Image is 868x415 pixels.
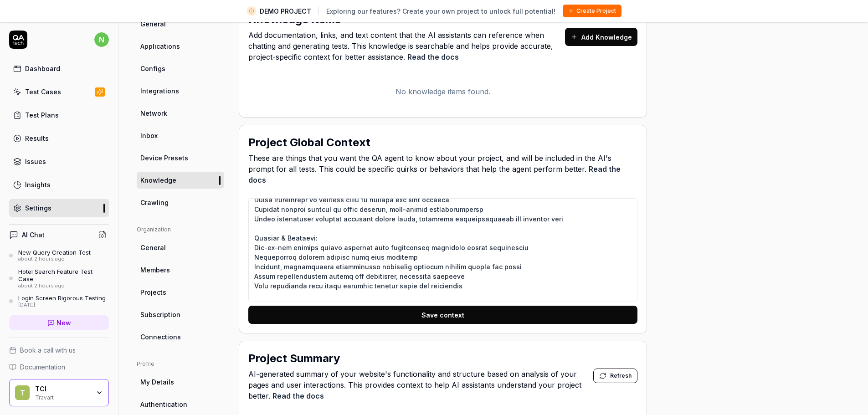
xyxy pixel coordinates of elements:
[140,400,187,409] span: Authentication
[20,362,65,372] span: Documentation
[20,345,76,355] span: Book a call with us
[272,391,324,400] a: Read the docs
[326,6,555,16] span: Exploring our features? Create your own project to unlock full potential!
[137,82,224,99] a: Integrations
[593,369,637,383] button: Refresh
[22,230,45,240] h4: AI Chat
[18,294,106,302] div: Login Screen Rigorous Testing
[9,60,109,77] a: Dashboard
[9,106,109,124] a: Test Plans
[9,199,109,217] a: Settings
[25,110,59,120] div: Test Plans
[140,108,167,118] span: Network
[18,256,91,262] div: about 2 hours ago
[137,225,224,234] div: Organization
[137,149,224,166] a: Device Presets
[137,15,224,32] a: General
[137,60,224,77] a: Configs
[137,306,224,323] a: Subscription
[35,393,90,400] div: Travart
[9,362,109,372] a: Documentation
[9,176,109,194] a: Insights
[565,28,637,46] button: Add Knowledge
[9,129,109,147] a: Results
[9,249,109,262] a: New Query Creation Testabout 2 hours ago
[18,268,109,283] div: Hotel Search Feature Test Case
[137,38,224,55] a: Applications
[137,374,224,390] a: My Details
[137,194,224,211] a: Crawling
[18,283,109,289] div: about 2 hours ago
[140,265,170,275] span: Members
[9,294,109,308] a: Login Screen Rigorous Testing[DATE]
[140,310,180,319] span: Subscription
[137,239,224,256] a: General
[9,345,109,355] a: Book a call with us
[140,19,166,29] span: General
[9,315,109,330] a: New
[9,153,109,170] a: Issues
[140,287,166,297] span: Projects
[94,31,109,49] button: n
[35,385,90,393] div: TCI
[140,64,165,73] span: Configs
[9,379,109,406] button: TTCITravart
[137,105,224,122] a: Network
[25,87,61,97] div: Test Cases
[563,5,621,17] button: Create Project
[140,175,176,185] span: Knowledge
[9,83,109,101] a: Test Cases
[140,198,169,207] span: Crawling
[137,172,224,189] a: Knowledge
[248,306,637,324] button: Save context
[248,134,370,151] h2: Project Global Context
[248,153,637,185] span: These are things that you want the QA agent to know about your project, and will be included in t...
[137,328,224,345] a: Connections
[137,127,224,144] a: Inbox
[25,64,60,73] div: Dashboard
[140,332,181,342] span: Connections
[25,133,49,143] div: Results
[137,396,224,413] a: Authentication
[137,261,224,278] a: Members
[610,372,632,380] span: Refresh
[140,243,166,252] span: General
[248,30,565,62] span: Add documentation, links, and text content that the AI assistants can reference when chatting and...
[407,52,459,61] a: Read the docs
[15,385,30,400] span: T
[56,318,71,328] span: New
[137,284,224,301] a: Projects
[25,203,51,213] div: Settings
[18,249,91,256] div: New Query Creation Test
[18,302,106,308] div: [DATE]
[248,369,593,401] span: AI-generated summary of your website's functionality and structure based on analysis of your page...
[137,360,224,368] div: Profile
[260,6,311,16] span: DEMO PROJECT
[140,41,180,51] span: Applications
[140,86,179,96] span: Integrations
[140,377,174,387] span: My Details
[140,131,158,140] span: Inbox
[94,32,109,47] span: n
[25,180,51,190] div: Insights
[140,153,188,163] span: Device Presets
[9,268,109,289] a: Hotel Search Feature Test Caseabout 2 hours ago
[25,157,46,166] div: Issues
[248,350,340,367] h2: Project Summary
[248,86,637,97] p: No knowledge items found.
